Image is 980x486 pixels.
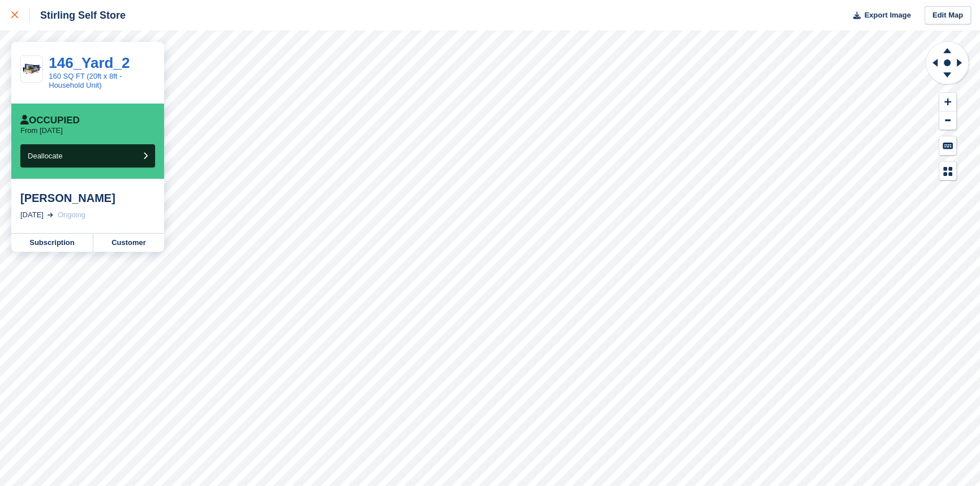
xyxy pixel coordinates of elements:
button: Map Legend [939,162,956,180]
button: Export Image [846,6,911,25]
button: Deallocate [20,144,155,167]
span: Export Image [864,10,910,21]
img: 20-ft-container%20(1).jpg [21,61,42,78]
a: Subscription [11,234,93,252]
p: From [DATE] [20,126,63,135]
div: Stirling Self Store [30,8,126,22]
a: Customer [93,234,164,252]
span: Deallocate [28,152,62,160]
a: 160 SQ FT (20ft x 8ft - Household Unit) [49,72,122,89]
div: Ongoing [58,209,85,221]
div: Occupied [20,115,80,126]
button: Zoom In [939,93,956,111]
button: Keyboard Shortcuts [939,136,956,155]
a: 146_Yard_2 [49,54,130,71]
a: Edit Map [925,6,971,25]
div: [PERSON_NAME] [20,191,155,205]
img: arrow-right-light-icn-cde0832a797a2874e46488d9cf13f60e5c3a73dbe684e267c42b8395dfbc2abf.svg [48,213,53,217]
div: [DATE] [20,209,44,221]
button: Zoom Out [939,111,956,130]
